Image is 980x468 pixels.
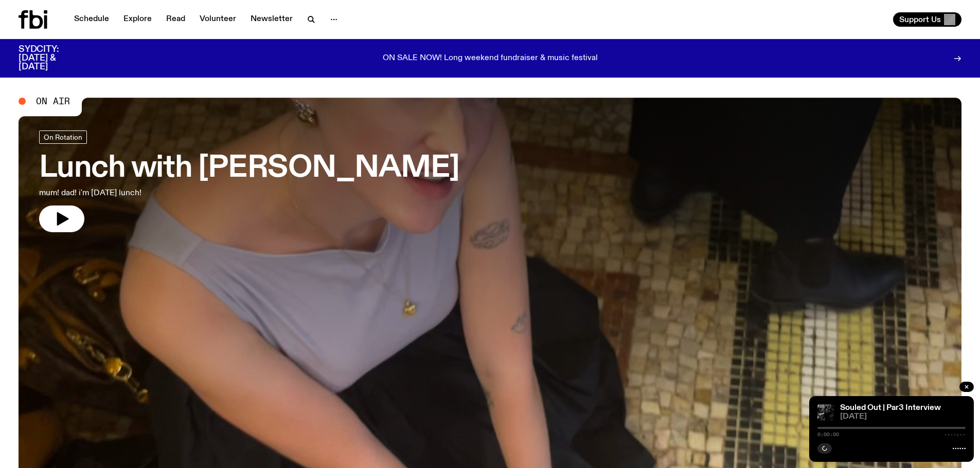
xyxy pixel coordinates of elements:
h3: SYDCITY: [DATE] & [DATE] [19,45,84,71]
a: Schedule [68,12,115,27]
span: On Rotation [44,133,82,141]
span: On Air [36,97,70,106]
span: -:--:-- [944,432,966,437]
a: Newsletter [244,12,299,27]
a: Explore [117,12,158,27]
p: ON SALE NOW! Long weekend fundraiser & music festival [383,54,598,63]
span: 0:00:00 [817,432,839,437]
span: Support Us [899,15,941,24]
a: Lunch with [PERSON_NAME]mum! dad! i'm [DATE] lunch! [39,130,459,232]
span: [DATE] [840,413,966,421]
p: mum! dad! i'm [DATE] lunch! [39,187,302,199]
a: On Rotation [39,130,87,144]
button: Support Us [893,12,961,27]
h3: Lunch with [PERSON_NAME] [39,154,459,183]
a: Souled Out | Par3 Interview [840,404,941,412]
a: Volunteer [193,12,242,27]
a: Read [160,12,191,27]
